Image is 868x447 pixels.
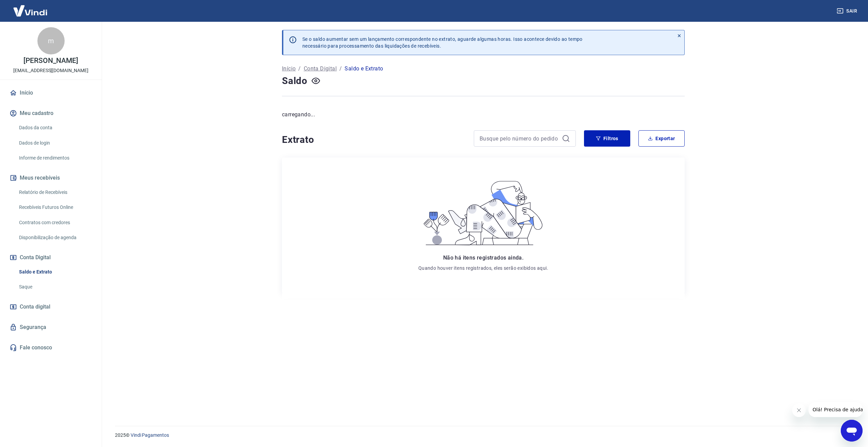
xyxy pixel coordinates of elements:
button: Sair [835,5,860,17]
a: Dados de login [16,136,94,150]
a: Vindi Pagamentos [131,432,169,438]
p: [EMAIL_ADDRESS][DOMAIN_NAME] [13,67,88,74]
p: [PERSON_NAME] [23,57,78,64]
a: Relatório de Recebíveis [16,185,94,199]
p: Saldo e Extrato [345,65,383,73]
a: Saldo e Extrato [16,265,94,279]
h4: Extrato [282,133,466,147]
p: carregando... [282,111,685,119]
p: / [298,65,301,73]
a: Dados da conta [16,121,94,135]
a: Segurança [8,320,94,335]
a: Recebíveis Futuros Online [16,200,94,214]
a: Conta Digital [304,65,337,73]
a: Disponibilização de agenda [16,231,94,245]
img: Vindi [8,0,52,21]
a: Informe de rendimentos [16,151,94,165]
a: Conta digital [8,299,94,314]
span: Conta digital [20,302,50,312]
button: Filtros [584,130,630,147]
button: Meus recebíveis [8,170,94,185]
a: Início [8,85,94,100]
a: Início [282,65,296,73]
input: Busque pelo número do pedido [480,133,559,144]
a: Fale conosco [8,340,94,355]
span: Olá! Precisa de ajuda? [4,5,57,10]
a: Contratos com credores [16,216,94,230]
a: Saque [16,280,94,294]
iframe: Botão para abrir a janela de mensagens [841,420,863,442]
button: Conta Digital [8,250,94,265]
button: Exportar [638,130,685,147]
iframe: Fechar mensagem [792,403,806,417]
span: Não há itens registrados ainda. [443,254,523,261]
p: Se o saldo aumentar sem um lançamento correspondente no extrato, aguarde algumas horas. Isso acon... [302,36,583,49]
iframe: Mensagem da empresa [808,402,863,417]
p: / [339,65,342,73]
button: Meu cadastro [8,106,94,121]
p: 2025 © [115,432,852,439]
p: Quando houver itens registrados, eles serão exibidos aqui. [418,265,548,271]
h4: Saldo [282,74,307,88]
div: m [37,27,65,54]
